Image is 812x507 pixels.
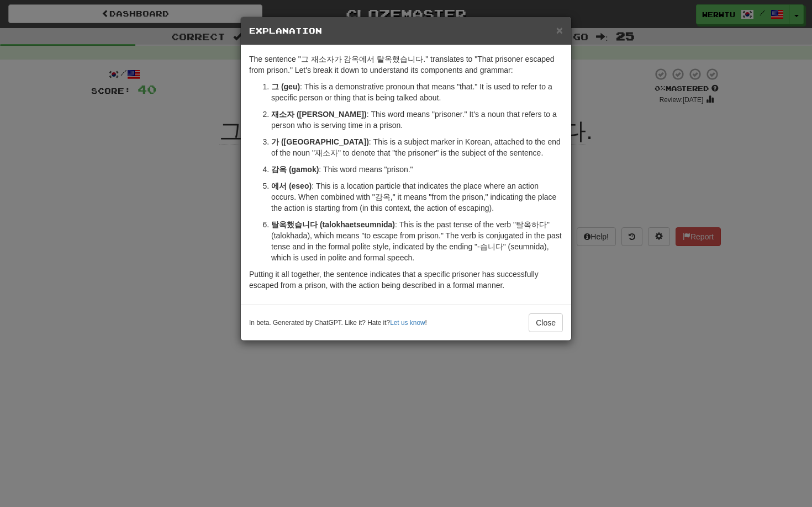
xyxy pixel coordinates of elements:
p: : This is a demonstrative pronoun that means "that." It is used to refer to a specific person or ... [271,81,563,103]
strong: 에서 (eseo) [271,182,312,190]
strong: 가 ([GEOGRAPHIC_DATA]) [271,137,369,146]
h5: Explanation [249,25,563,36]
small: In beta. Generated by ChatGPT. Like it? Hate it? ! [249,318,427,328]
span: × [556,24,563,36]
strong: 재소자 ([PERSON_NAME]) [271,110,367,119]
p: The sentence "그 재소자가 감옥에서 탈옥했습니다." translates to "That prisoner escaped from prison." Let's break... [249,54,563,76]
p: : This is a subject marker in Korean, attached to the end of the noun "재소자" to denote that "the p... [271,136,563,158]
p: : This word means "prison." [271,164,563,175]
p: : This word means "prisoner." It's a noun that refers to a person who is serving time in a prison. [271,109,563,131]
button: Close [556,24,563,36]
strong: 감옥 (gamok) [271,165,319,174]
p: : This is a location particle that indicates the place where an action occurs. When combined with... [271,180,563,214]
strong: 탈옥했습니다 (talokhaetseumnida) [271,220,395,229]
p: : This is the past tense of the verb "탈옥하다" (talokhada), which means "to escape from prison." The... [271,219,563,263]
a: Let us know [390,319,425,327]
p: Putting it all together, the sentence indicates that a specific prisoner has successfully escaped... [249,269,563,291]
strong: 그 (geu) [271,82,300,91]
button: Close [529,313,563,332]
